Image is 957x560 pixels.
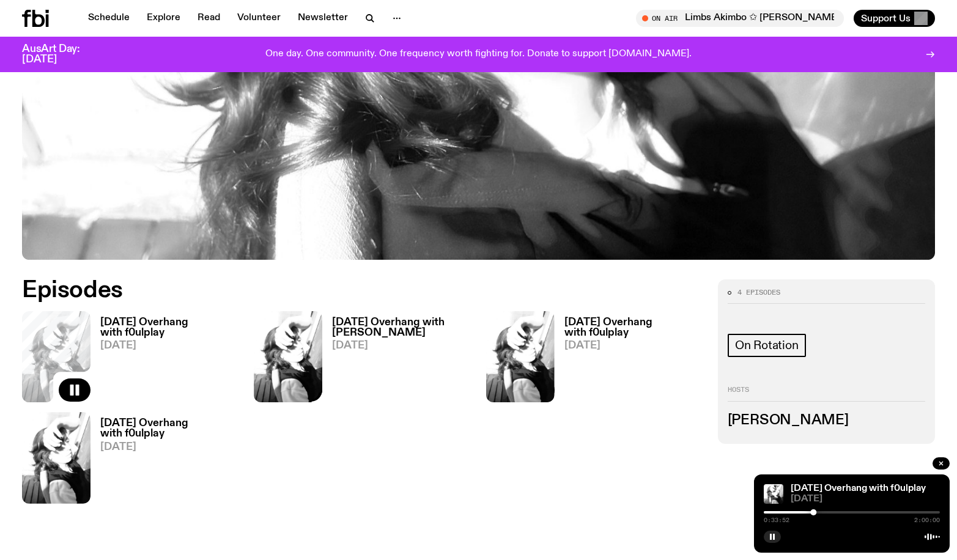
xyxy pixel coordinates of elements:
img: An overexposed, black and white profile of Kate, shot from the side. She is covering her forehead... [254,311,322,402]
span: 4 episodes [737,289,780,296]
a: [DATE] Overhang with f0ulplay[DATE] [555,317,703,402]
h3: [DATE] Overhang with f0ulplay [100,317,239,338]
a: Read [190,10,227,27]
span: On Rotation [735,339,799,352]
a: Newsletter [290,10,355,27]
p: One day. One community. One frequency worth fighting for. Donate to support [DOMAIN_NAME]. [265,49,692,60]
a: [DATE] Overhang with f0ulplay[DATE] [91,418,239,503]
span: [DATE] [332,341,471,351]
button: Support Us [854,10,935,27]
h3: AusArt Day: [DATE] [22,44,100,65]
span: [DATE] [100,341,239,351]
span: Support Us [861,13,911,24]
h3: [PERSON_NAME] [728,414,925,427]
h3: [DATE] Overhang with f0ulplay [100,418,239,439]
a: Volunteer [230,10,288,27]
span: [DATE] [564,341,703,351]
h2: Hosts [728,386,925,401]
a: Schedule [81,10,137,27]
h2: Episodes [22,279,626,301]
a: On Rotation [728,334,806,357]
a: [DATE] Overhang with f0ulplay[DATE] [91,317,239,402]
h3: [DATE] Overhang with [PERSON_NAME] [332,317,471,338]
img: Tea and Prog [764,484,783,504]
button: On AirLimbs Akimbo ✩ [PERSON_NAME] ✩ [636,10,844,27]
a: [DATE] Overhang with f0ulplay [791,484,926,493]
span: 2:00:00 [914,517,940,523]
span: [DATE] [100,442,239,452]
h3: [DATE] Overhang with f0ulplay [564,317,703,338]
a: Explore [139,10,188,27]
span: [DATE] [791,495,940,504]
a: [DATE] Overhang with [PERSON_NAME][DATE] [322,317,471,402]
span: 0:33:52 [764,517,789,523]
